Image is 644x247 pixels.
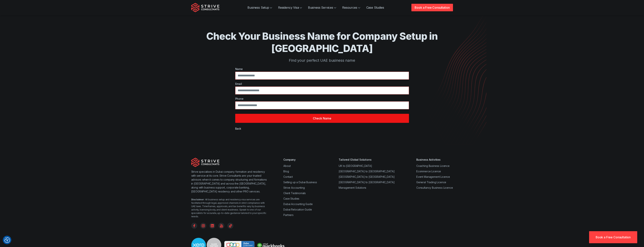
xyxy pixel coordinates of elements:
[283,197,299,200] a: Case Studies
[416,164,450,167] a: Coaching Business Licence
[4,237,10,243] img: Revisit consent button
[235,82,409,86] label: Email
[191,3,219,12] img: Strive Consultants
[416,175,450,178] a: Event Management Licence
[227,223,233,229] a: TikTok
[339,164,372,167] a: UK to [GEOGRAPHIC_DATA]
[209,223,215,229] a: Linkedin
[416,158,453,162] div: Business Activities
[339,186,366,189] a: Management Solutions
[275,4,305,11] a: Residency Visa
[200,223,206,229] a: Instagram
[235,67,409,71] label: Name
[339,4,363,11] a: Resources
[218,223,224,229] a: YouTube
[339,175,394,178] a: [GEOGRAPHIC_DATA] to [GEOGRAPHIC_DATA]
[283,213,294,217] a: Partners
[235,97,409,101] label: Phone
[339,170,394,173] a: [GEOGRAPHIC_DATA] to [GEOGRAPHIC_DATA]
[283,170,289,173] a: Blog
[416,186,453,189] a: Consultancy Business Licence
[411,4,453,11] a: Book a Free Consultation
[283,164,291,167] a: About
[283,208,312,211] a: Dubai Relocation Guide
[206,30,438,55] h1: Check Your Business Name for Company Setup in [GEOGRAPHIC_DATA]
[283,202,313,206] a: Dubai Accounting Guide
[4,237,10,243] button: Consent Preferences
[283,186,305,189] a: Strive Accounting
[235,127,241,131] div: Back
[305,4,339,11] a: Business Services
[589,231,637,243] a: Book a Free Consultation
[283,181,317,184] a: Setting up a Dubai Business
[283,175,293,178] a: Contact
[363,4,387,11] a: Case Studies
[283,158,317,162] div: Company
[191,158,219,167] img: Strive Consultants
[339,181,394,184] a: [GEOGRAPHIC_DATA] to [GEOGRAPHIC_DATA]
[235,114,409,123] button: Check Name
[416,181,446,184] a: General Trading Licence
[283,192,306,195] a: Client Testimonials
[191,223,197,229] a: Facebook
[244,4,275,11] a: Business Setup
[191,170,269,193] p: Strive specialises in Dubai company formation and residency with service at its core. Strive Cons...
[339,158,394,162] div: Tailored Global Solutions
[206,58,438,63] p: Find your perfect UAE business name
[191,198,269,218] div: : All business setup and residency visa services are facilitated through legal, approved channels...
[191,198,204,201] strong: Disclaimer
[416,170,441,173] a: Ecommerce Licence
